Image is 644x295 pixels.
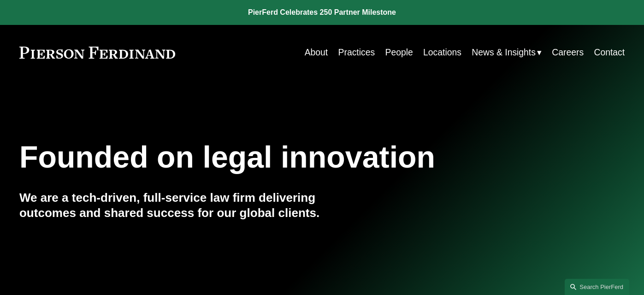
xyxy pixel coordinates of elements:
[472,43,542,61] a: folder dropdown
[385,43,413,61] a: People
[19,140,524,175] h1: Founded on legal innovation
[423,43,461,61] a: Locations
[305,43,328,61] a: About
[565,279,629,295] a: Search this site
[338,43,375,61] a: Practices
[594,43,625,61] a: Contact
[472,44,536,60] span: News & Insights
[552,43,584,61] a: Careers
[19,190,322,221] h4: We are a tech-driven, full-service law firm delivering outcomes and shared success for our global...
